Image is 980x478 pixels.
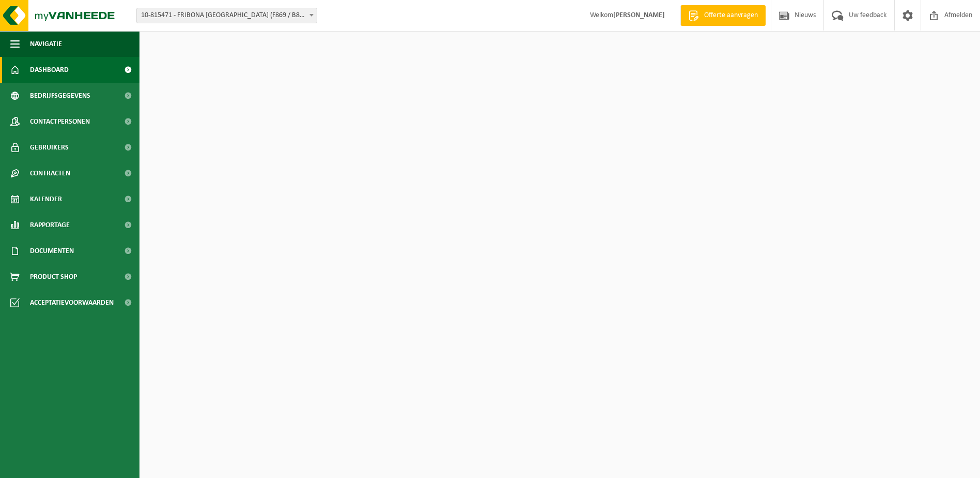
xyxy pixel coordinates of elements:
span: Contracten [30,160,70,186]
span: 10-815471 - FRIBONA NV (F869 / B869 / VE1070 / B869H) - OOSTKAMP [136,8,317,23]
span: 10-815471 - FRIBONA NV (F869 / B869 / VE1070 / B869H) - OOSTKAMP [137,8,317,23]
span: Contactpersonen [30,109,90,135]
span: Documenten [30,238,74,264]
span: Bedrijfsgegevens [30,83,90,109]
span: Product Shop [30,264,77,290]
span: Kalender [30,186,62,212]
strong: [PERSON_NAME] [613,11,665,19]
span: Dashboard [30,57,69,83]
span: Rapportage [30,212,70,238]
span: Navigatie [30,31,62,57]
span: Gebruikers [30,135,69,160]
span: Offerte aanvragen [702,10,760,21]
a: Offerte aanvragen [680,5,766,26]
span: Acceptatievoorwaarden [30,290,114,316]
